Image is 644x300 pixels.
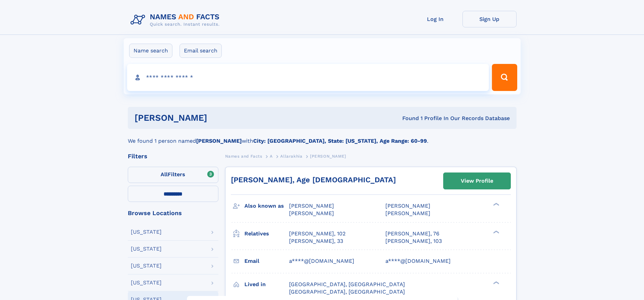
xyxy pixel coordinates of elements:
[289,237,343,245] a: [PERSON_NAME], 33
[131,246,162,252] div: [US_STATE]
[385,237,442,245] a: [PERSON_NAME], 103
[444,173,510,189] a: View Profile
[128,167,218,183] label: Filters
[492,280,500,285] div: ❯
[128,11,225,29] img: Logo Names and Facts
[131,229,162,235] div: [US_STATE]
[231,176,396,184] a: [PERSON_NAME], Age [DEMOGRAPHIC_DATA]
[270,154,273,159] span: A
[270,152,273,160] a: A
[385,210,430,216] span: [PERSON_NAME]
[244,228,289,239] h3: Relatives
[289,210,334,216] span: [PERSON_NAME]
[385,203,430,209] span: [PERSON_NAME]
[289,203,334,209] span: [PERSON_NAME]
[225,152,262,160] a: Names and Facts
[180,44,222,58] label: Email search
[128,129,517,145] div: We found 1 person named with .
[244,200,289,212] h3: Also known as
[492,202,500,207] div: ❯
[129,44,172,58] label: Name search
[128,153,218,159] div: Filters
[131,263,162,269] div: [US_STATE]
[161,171,168,178] span: All
[289,230,345,237] a: [PERSON_NAME], 102
[462,11,517,27] a: Sign Up
[196,138,242,144] b: [PERSON_NAME]
[131,280,162,285] div: [US_STATE]
[244,279,289,290] h3: Lived in
[492,64,517,91] button: Search Button
[253,138,427,144] b: City: [GEOGRAPHIC_DATA], State: [US_STATE], Age Range: 60-99
[127,64,489,91] input: search input
[135,114,305,122] h1: [PERSON_NAME]
[280,154,302,159] span: Allarakhia
[128,210,218,216] div: Browse Locations
[310,154,346,159] span: [PERSON_NAME]
[408,11,462,27] a: Log In
[461,173,493,189] div: View Profile
[244,255,289,267] h3: Email
[385,230,439,237] a: [PERSON_NAME], 76
[492,230,500,234] div: ❯
[305,115,510,122] div: Found 1 Profile In Our Records Database
[280,152,302,160] a: Allarakhia
[289,289,405,295] span: [GEOGRAPHIC_DATA], [GEOGRAPHIC_DATA]
[289,281,405,287] span: [GEOGRAPHIC_DATA], [GEOGRAPHIC_DATA]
